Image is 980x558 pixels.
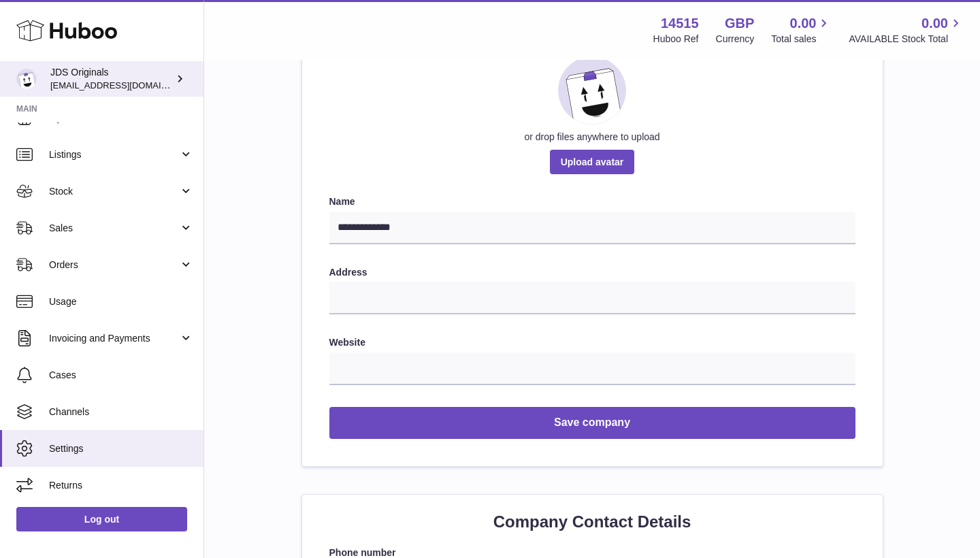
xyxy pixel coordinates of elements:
span: Orders [49,259,179,272]
label: Name [329,195,855,208]
span: Invoicing and Payments [49,332,179,345]
div: Currency [716,33,755,46]
strong: 14515 [661,14,699,33]
span: Channels [49,406,193,419]
span: 0.00 [921,14,948,33]
img: contact@shopjds.co.uk [16,69,37,89]
a: Log out [16,507,187,531]
span: Total sales [771,33,832,46]
span: 0.00 [790,14,817,33]
button: Save company [329,407,855,439]
span: Settings [49,442,193,455]
span: Cases [49,369,193,382]
span: Sales [49,222,179,235]
span: Listings [49,148,179,161]
span: Usage [49,295,193,308]
label: Website [329,336,855,349]
a: 0.00 Total sales [771,14,832,46]
img: placeholder_image.svg [558,56,626,125]
span: AVAILABLE Stock Total [849,33,964,46]
h2: Company Contact Details [329,511,855,533]
span: Stock [49,185,179,198]
div: JDS Originals [50,66,173,92]
div: or drop files anywhere to upload [329,131,855,144]
div: Huboo Ref [653,33,699,46]
label: Address [329,266,855,279]
strong: GBP [725,14,754,33]
span: [EMAIL_ADDRESS][DOMAIN_NAME] [50,80,200,91]
a: 0.00 AVAILABLE Stock Total [849,14,964,46]
span: Upload avatar [550,150,635,174]
span: Returns [49,479,193,492]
